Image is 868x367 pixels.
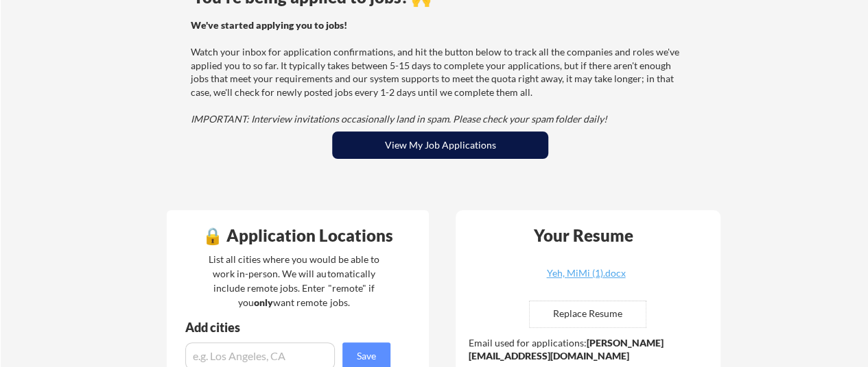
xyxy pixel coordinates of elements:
div: Add cities [185,321,394,333]
button: View My Job Applications [332,131,548,159]
div: Your Resume [515,227,651,244]
strong: [PERSON_NAME][EMAIL_ADDRESS][DOMAIN_NAME] [469,337,664,362]
em: IMPORTANT: Interview invitations occasionally land in spam. Please check your spam folder daily! [191,113,607,125]
div: Yeh, MiMi (1).docx [504,268,668,278]
div: Watch your inbox for application confirmations, and hit the button below to track all the compani... [191,18,685,126]
strong: We've started applying you to jobs! [191,19,347,31]
div: 🔒 Application Locations [170,227,425,244]
div: List all cities where you would be able to work in-person. We will automatically include remote j... [200,252,388,309]
a: Yeh, MiMi (1).docx [504,268,668,290]
strong: only [254,296,273,308]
